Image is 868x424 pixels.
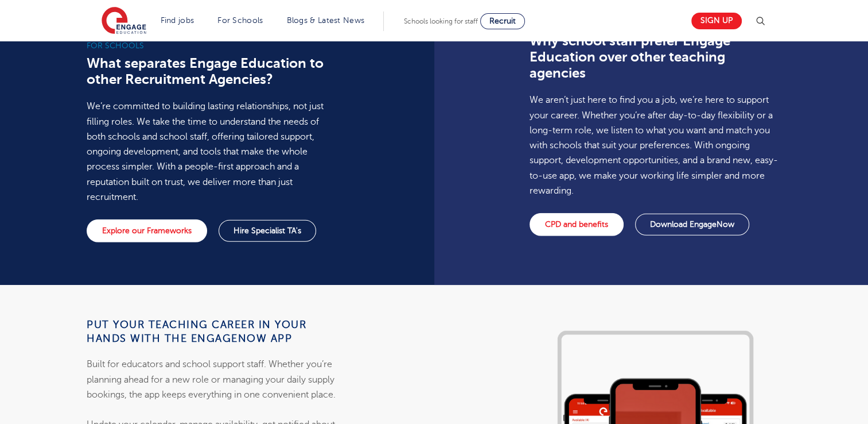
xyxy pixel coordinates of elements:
[404,17,478,25] span: Schools looking for staff
[217,16,263,25] a: For Schools
[87,40,338,52] h6: For schools
[87,219,207,242] a: Explore our Frameworks
[87,55,338,87] h3: What separates Engage Education to other Recruitment Agencies?
[691,13,742,29] a: Sign up
[530,33,781,81] h3: Why school staff prefer Engage Education over other teaching agencies
[480,13,525,29] a: Recruit
[87,357,338,402] p: Built for educators and school support staff. Whether you’re planning ahead for a new role or man...
[287,16,365,25] a: Blogs & Latest News
[530,92,781,198] p: We aren’t just here to find you a job, we’re here to support your career. Whether you’re after da...
[161,16,194,25] a: Find jobs
[87,319,306,344] strong: Put your teaching career in your hands with the EngageNow app
[489,17,516,25] span: Recruit
[102,7,146,36] img: Engage Education
[530,213,624,236] a: CPD and benefits
[219,220,316,242] a: Hire Specialist TA's
[635,214,749,236] a: Download EngageNow
[87,99,338,205] p: We’re committed to building lasting relationships, not just filling roles. We take the time to un...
